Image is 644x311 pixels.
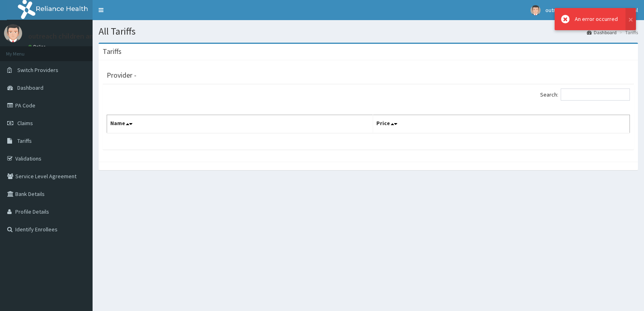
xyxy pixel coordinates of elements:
[530,5,541,15] img: User Image
[540,89,630,101] label: Search:
[107,72,136,79] h3: Provider -
[617,29,638,36] li: Tariffs
[17,66,58,74] span: Switch Providers
[99,26,638,37] h1: All Tariffs
[561,89,630,101] input: Search:
[575,15,618,23] div: An error occurred
[103,48,122,55] h3: Tariffs
[587,29,617,36] a: Dashboard
[17,84,43,91] span: Dashboard
[17,119,33,127] span: Claims
[545,6,638,14] span: outreach children and Women Hospital
[28,33,151,40] p: outreach children and Women Hospital
[28,44,47,49] a: Online
[373,115,630,134] th: Price
[107,115,373,134] th: Name
[17,137,32,144] span: Tariffs
[4,24,22,42] img: User Image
